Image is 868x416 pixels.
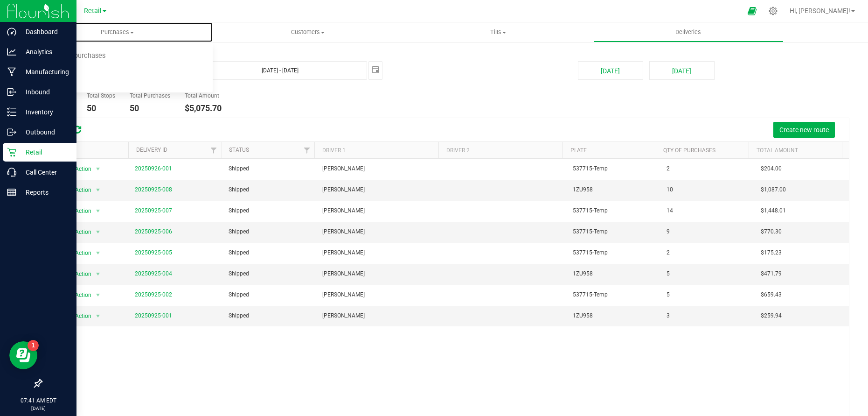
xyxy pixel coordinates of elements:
[667,185,673,194] span: 10
[136,147,167,153] a: Delivery ID
[67,289,92,302] span: Action
[322,185,365,194] span: [PERSON_NAME]
[667,269,670,278] span: 5
[7,107,16,117] inline-svg: Inventory
[7,148,16,157] inline-svg: Retail
[92,247,104,260] span: select
[573,290,608,299] span: 537715-Temp
[573,206,608,215] span: 537715-Temp
[573,164,608,173] span: 537715-Temp
[790,7,850,14] span: Hi, [PERSON_NAME]!
[16,127,72,138] p: Outbound
[761,248,782,257] span: $175.23
[135,312,172,319] a: 20250925-001
[773,122,835,138] button: Create new route
[135,249,172,256] a: 20250925-005
[767,7,779,15] div: Manage settings
[667,311,670,320] span: 3
[7,188,16,197] inline-svg: Reports
[87,104,115,113] h4: 50
[749,142,842,158] th: Total Amount
[229,269,249,278] span: Shipped
[92,204,104,218] span: select
[16,66,72,78] p: Manufacturing
[229,206,249,215] span: Shipped
[322,311,365,320] span: [PERSON_NAME]
[16,147,72,158] p: Retail
[67,162,92,176] span: Action
[87,93,115,99] h5: Total Stops
[92,310,104,323] span: select
[314,142,438,158] th: Driver 1
[213,22,403,42] a: Customers
[663,147,715,154] a: Qty of Purchases
[92,289,104,302] span: select
[135,165,172,172] a: 20250926-001
[369,62,382,78] span: select
[761,164,782,173] span: $204.00
[7,87,16,97] inline-svg: Inbound
[229,185,249,194] span: Shipped
[16,46,72,57] p: Analytics
[135,228,172,235] a: 20250925-006
[742,2,763,20] span: Open Ecommerce Menu
[229,290,249,299] span: Shipped
[135,291,172,298] a: 20250925-002
[206,142,222,158] a: Filter
[761,290,782,299] span: $659.43
[92,226,104,239] span: select
[570,147,587,154] a: Plate
[130,93,170,99] h5: Total Purchases
[16,26,72,37] p: Dashboard
[573,269,593,278] span: 1ZU958
[593,22,784,42] a: Deliveries
[322,248,365,257] span: [PERSON_NAME]
[7,47,16,56] inline-svg: Analytics
[28,340,39,351] iframe: Resource center unread badge
[135,207,172,214] a: 20250925-007
[322,227,365,236] span: [PERSON_NAME]
[438,142,562,158] th: Driver 2
[67,226,92,239] span: Action
[213,28,403,36] span: Customers
[7,27,16,36] inline-svg: Dashboard
[22,22,213,42] a: Purchases Summary of purchases Fulfillment All purchases
[16,86,72,98] p: Inbound
[135,270,172,277] a: 20250925-004
[229,147,249,153] a: Status
[135,186,172,193] a: 20250925-008
[322,206,365,215] span: [PERSON_NAME]
[4,405,72,412] p: [DATE]
[573,227,608,236] span: 537715-Temp
[667,206,673,215] span: 14
[663,28,714,36] span: Deliveries
[67,247,92,260] span: Action
[667,227,670,236] span: 9
[322,164,365,173] span: [PERSON_NAME]
[667,164,670,173] span: 2
[761,227,782,236] span: $770.30
[299,142,314,158] a: Filter
[92,183,104,197] span: select
[573,311,593,320] span: 1ZU958
[573,185,593,194] span: 1ZU958
[403,28,593,36] span: Tills
[761,185,786,194] span: $1,087.00
[649,61,715,80] button: [DATE]
[16,167,72,178] p: Call Center
[229,227,249,236] span: Shipped
[185,104,222,113] h4: $5,075.70
[130,104,170,113] h4: 50
[229,164,249,173] span: Shipped
[667,290,670,299] span: 5
[185,93,222,99] h5: Total Amount
[22,28,213,36] span: Purchases
[67,183,92,197] span: Action
[229,311,249,320] span: Shipped
[49,147,125,154] div: Actions
[779,126,829,134] span: Create new route
[16,187,72,198] p: Reports
[92,268,104,281] span: select
[761,311,782,320] span: $259.94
